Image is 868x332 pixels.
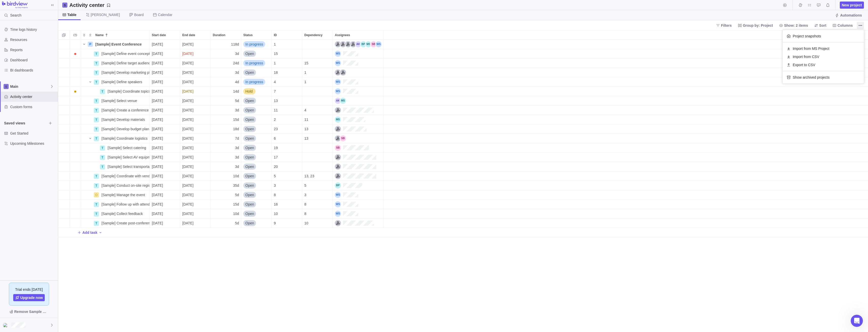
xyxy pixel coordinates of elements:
span: Show archived projects [793,75,830,80]
span: Import from MS Project [793,46,829,51]
span: Project snapshots [793,34,821,39]
span: Import from CSV [793,54,819,59]
iframe: Intercom live chat [851,315,863,327]
span: More actions [857,22,864,29]
span: Export to CSV [793,62,815,67]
